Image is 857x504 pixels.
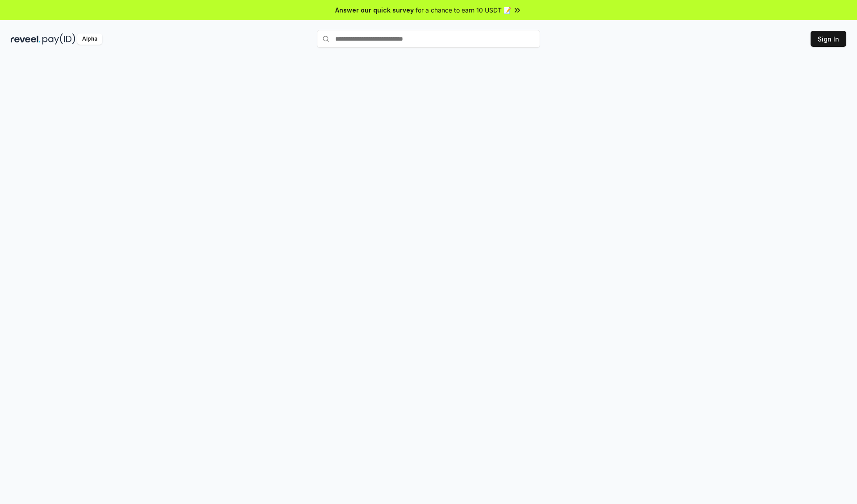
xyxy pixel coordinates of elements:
span: for a chance to earn 10 USDT 📝 [416,5,511,15]
span: Answer our quick survey [335,5,414,15]
div: Alpha [77,33,102,45]
img: pay_id [42,33,75,45]
button: Sign In [811,31,846,47]
img: reveel_dark [11,33,41,45]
